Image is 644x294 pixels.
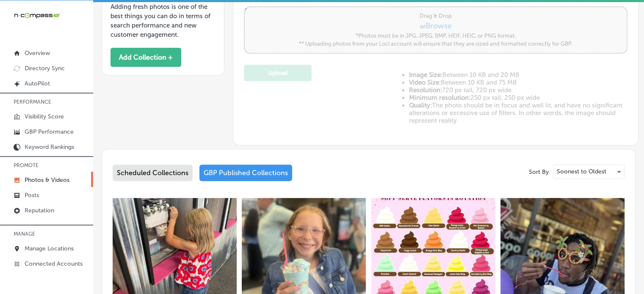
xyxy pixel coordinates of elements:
[25,113,64,120] p: Visibility Score
[25,128,74,135] p: GBP Performance
[25,192,39,199] p: Posts
[25,49,50,57] p: Overview
[25,176,69,184] p: Photos & Videos
[25,207,54,214] p: Reputation
[25,65,65,72] p: Directory Sync
[25,245,74,252] p: Manage Locations
[199,165,292,181] div: GBP Published Collections
[25,143,74,151] p: Keyword Rankings
[111,48,181,67] button: Add Collection +
[25,260,83,267] p: Connected Accounts
[557,168,606,176] p: Soonest to Oldest
[529,168,549,176] p: Sort By
[111,2,216,39] p: Adding fresh photos is one of the best things you can do in terms of search performance and new c...
[553,165,624,179] div: Soonest to Oldest
[25,80,50,87] p: AutoPilot
[113,165,193,181] div: Scheduled Collections
[14,11,60,19] img: 660ab0bf-5cc7-4cb8-ba1c-48b5ae0f18e60NCTV_CLogo_TV_Black_-500x88.png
